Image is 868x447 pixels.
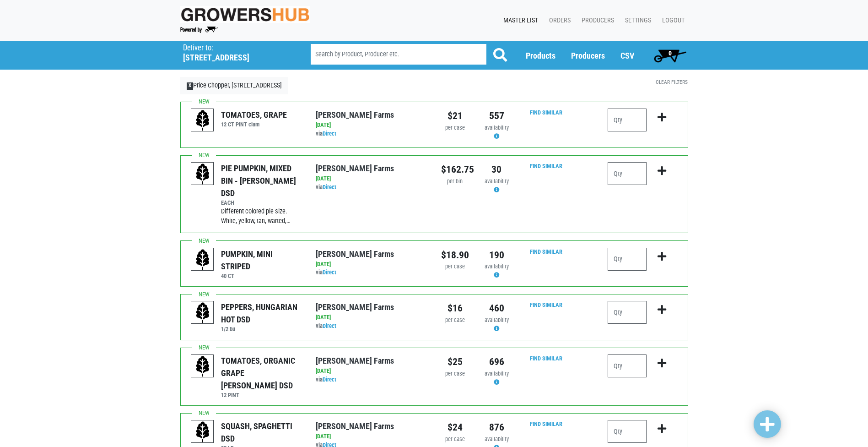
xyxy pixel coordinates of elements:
p: Deliver to: [183,44,287,53]
input: Qty [608,248,647,271]
div: $24 [441,420,469,435]
img: original-fc7597fdc6adbb9d0e2ae620e786d1a2.jpg [180,6,310,23]
a: Direct [323,130,336,137]
div: $16 [441,301,469,316]
a: Logout [655,12,688,29]
div: per case [441,262,469,271]
div: per case [441,435,469,444]
a: Find Similar [530,355,562,362]
a: 0 [650,46,690,65]
h6: 1/2 bu [221,326,302,333]
div: per case [441,124,469,132]
a: Direct [323,269,336,276]
div: via [316,268,427,277]
span: availability [485,263,509,270]
a: Orders [542,12,574,29]
div: SQUASH, SPAGHETTI DSD [221,420,302,445]
div: 876 [483,420,511,435]
input: Qty [608,109,647,131]
h6: 40 CT [221,273,302,279]
input: Search by Product, Producer etc. [311,44,486,65]
div: PIE PUMPKIN, MIXED BIN - [PERSON_NAME] DSD [221,162,302,199]
span: Price Chopper, Erie Boulevard, #172 (2515 Erie Blvd E, Syracuse, NY 13224, USA) [183,41,294,63]
span: availability [485,316,509,323]
div: TOMATOES, GRAPE [221,109,287,121]
span: X [187,82,194,90]
div: PUMPKIN, MINI STRIPED [221,248,302,273]
h5: [STREET_ADDRESS] [183,53,287,63]
a: [PERSON_NAME] Farms [316,356,394,365]
span: … [286,217,291,225]
img: placeholder-variety-43d6402dacf2d531de610a020419775a.svg [191,109,214,132]
img: placeholder-variety-43d6402dacf2d531de610a020419775a.svg [191,301,214,324]
div: $162.75 [441,162,469,177]
a: [PERSON_NAME] Farms [316,164,394,173]
div: $25 [441,354,469,369]
input: Qty [608,162,647,185]
a: Direct [323,322,336,329]
span: availability [485,370,509,377]
div: 460 [483,301,511,316]
div: [DATE] [316,313,427,322]
div: 696 [483,354,511,369]
div: [DATE] [316,432,427,441]
img: Powered by Big Wheelbarrow [180,27,218,33]
a: Clear Filters [656,79,688,85]
div: via [316,183,427,192]
div: 557 [483,109,511,123]
div: PEPPERS, HUNGARIAN HOT DSD [221,301,302,326]
a: Find Similar [530,420,562,427]
div: TOMATOES, ORGANIC GRAPE [PERSON_NAME] DSD [221,354,302,392]
a: Settings [618,12,655,29]
img: placeholder-variety-43d6402dacf2d531de610a020419775a.svg [191,355,214,378]
a: Producers [574,12,618,29]
div: per case [441,316,469,325]
div: [DATE] [316,121,427,130]
input: Qty [608,301,647,324]
div: via [316,322,427,331]
div: [DATE] [316,174,427,183]
span: availability [485,178,509,185]
a: Direct [323,184,336,191]
h6: EACH [221,199,302,206]
a: [PERSON_NAME] Farms [316,249,394,259]
a: Find Similar [530,163,562,169]
div: via [316,376,427,384]
h6: 12 PINT [221,392,302,398]
a: Products [526,51,555,60]
div: $21 [441,109,469,123]
input: Qty [608,354,647,377]
div: $18.90 [441,248,469,262]
div: Different colored pie size. White, yellow, tan, warted, [221,207,302,226]
a: XPrice Chopper, [STREET_ADDRESS] [180,77,289,94]
span: availability [485,124,509,131]
input: Qty [608,420,647,443]
div: 30 [483,162,511,177]
div: via [316,130,427,138]
div: per case [441,370,469,378]
div: [DATE] [316,260,427,269]
div: [DATE] [316,367,427,376]
img: placeholder-variety-43d6402dacf2d531de610a020419775a.svg [191,248,214,271]
a: Producers [571,51,605,60]
a: Find Similar [530,109,562,116]
div: 190 [483,248,511,262]
a: Direct [323,376,336,383]
div: per bin [441,177,469,186]
span: 0 [669,49,672,57]
a: [PERSON_NAME] Farms [316,302,394,312]
span: availability [485,436,509,442]
img: placeholder-variety-43d6402dacf2d531de610a020419775a.svg [191,420,214,443]
a: Find Similar [530,248,562,255]
a: Master List [496,12,542,29]
a: [PERSON_NAME] Farms [316,110,394,120]
a: Find Similar [530,301,562,308]
img: placeholder-variety-43d6402dacf2d531de610a020419775a.svg [191,163,214,185]
h6: 12 CT PINT clam [221,121,287,128]
a: CSV [620,51,634,60]
a: [PERSON_NAME] Farms [316,421,394,431]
